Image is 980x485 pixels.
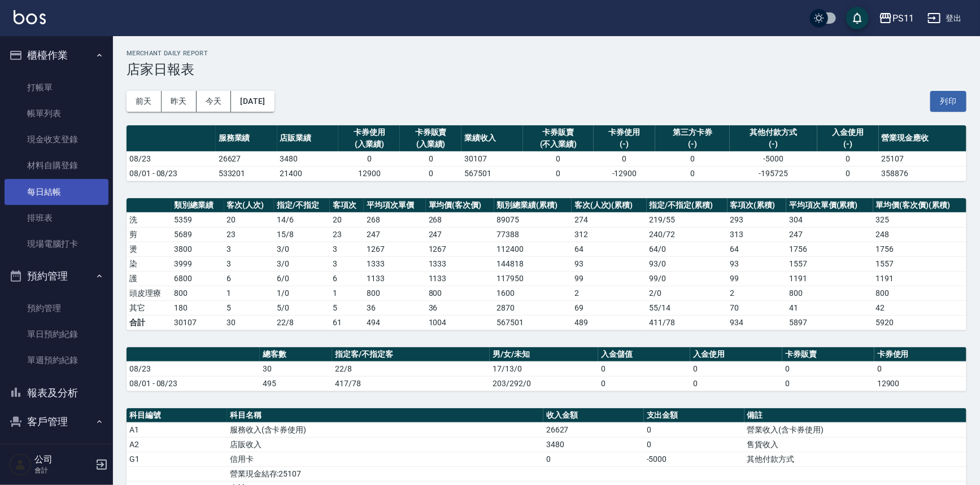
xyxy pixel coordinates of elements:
td: 0 [782,376,874,391]
td: 0 [598,376,690,391]
td: 服務收入(含卡券使用) [227,422,543,437]
td: 20 [224,212,274,227]
td: 23 [330,227,364,242]
td: 0 [338,151,400,166]
a: 排班表 [5,205,108,231]
div: 卡券使用 [341,126,397,138]
th: 指定客/不指定客 [332,347,490,362]
td: 1004 [426,315,494,330]
th: 營業現金應收 [879,125,966,152]
td: 23 [224,227,274,242]
div: (入業績) [403,138,459,150]
td: 14 / 6 [274,212,330,227]
td: 售貨收入 [744,437,966,452]
th: 類別總業績 [171,198,224,213]
td: 0 [655,166,730,181]
td: 12900 [338,166,400,181]
th: 收入金額 [543,408,644,423]
th: 單均價(客次價)(累積) [873,198,966,213]
td: 3 / 0 [274,256,330,271]
td: 15 / 8 [274,227,330,242]
a: 單日預約紀錄 [5,321,108,347]
td: 55 / 14 [647,300,728,315]
td: 1756 [873,242,966,256]
td: 36 [364,300,425,315]
table: a dense table [127,198,966,330]
td: 25107 [879,151,966,166]
td: 112400 [494,242,572,256]
td: 313 [728,227,787,242]
td: 1 [224,286,274,300]
td: 1267 [364,242,425,256]
th: 服務業績 [216,125,277,152]
td: 5920 [873,315,966,330]
td: 1557 [873,256,966,271]
td: 08/01 - 08/23 [127,376,260,391]
td: 12900 [874,376,966,391]
td: 93 / 0 [647,256,728,271]
h5: 公司 [34,454,92,465]
th: 平均項次單價(累積) [786,198,873,213]
td: 信用卡 [227,452,543,466]
td: 93 [572,256,647,271]
td: 934 [728,315,787,330]
td: 274 [572,212,647,227]
td: -195725 [730,166,817,181]
td: 312 [572,227,647,242]
th: 單均價(客次價) [426,198,494,213]
td: 77388 [494,227,572,242]
th: 科目編號 [127,408,227,423]
a: 客戶列表 [5,441,108,467]
button: 客戶管理 [5,407,108,436]
a: 現場電腦打卡 [5,231,108,257]
td: 1191 [786,271,873,286]
td: 800 [873,286,966,300]
td: 800 [786,286,873,300]
td: 99 [728,271,787,286]
td: 99 / 0 [647,271,728,286]
a: 現金收支登錄 [5,126,108,152]
div: 卡券使用 [596,126,652,138]
td: 2 [572,286,647,300]
td: 3 [330,242,364,256]
td: 頭皮理療 [127,286,171,300]
td: 30107 [171,315,224,330]
th: 平均項次單價 [364,198,425,213]
td: 417/78 [332,376,490,391]
td: 567501 [461,166,523,181]
td: 其他付款方式 [744,452,966,466]
th: 客次(人次)(累積) [572,198,647,213]
a: 打帳單 [5,75,108,101]
th: 指定/不指定 [274,198,330,213]
td: 5897 [786,315,873,330]
td: 08/23 [127,151,216,166]
td: 08/23 [127,361,260,376]
button: 預約管理 [5,261,108,291]
td: 營業現金結存:25107 [227,466,543,481]
div: 其他付款方式 [733,126,815,138]
td: 0 [782,361,874,376]
td: 495 [260,376,332,391]
td: 5689 [171,227,224,242]
td: 3 [330,256,364,271]
td: 0 [874,361,966,376]
a: 帳單列表 [5,101,108,126]
td: 203/292/0 [490,376,598,391]
td: 5 [224,300,274,315]
table: a dense table [127,347,966,391]
td: 0 [690,376,782,391]
td: 268 [426,212,494,227]
td: -5000 [730,151,817,166]
td: 5359 [171,212,224,227]
td: 0 [817,166,879,181]
div: (-) [733,138,815,150]
td: 燙 [127,242,171,256]
td: 325 [873,212,966,227]
td: 533201 [216,166,277,181]
td: 1191 [873,271,966,286]
td: 6 [330,271,364,286]
td: 22/8 [332,361,490,376]
th: 入金儲值 [598,347,690,362]
td: 800 [426,286,494,300]
td: 64 / 0 [647,242,728,256]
